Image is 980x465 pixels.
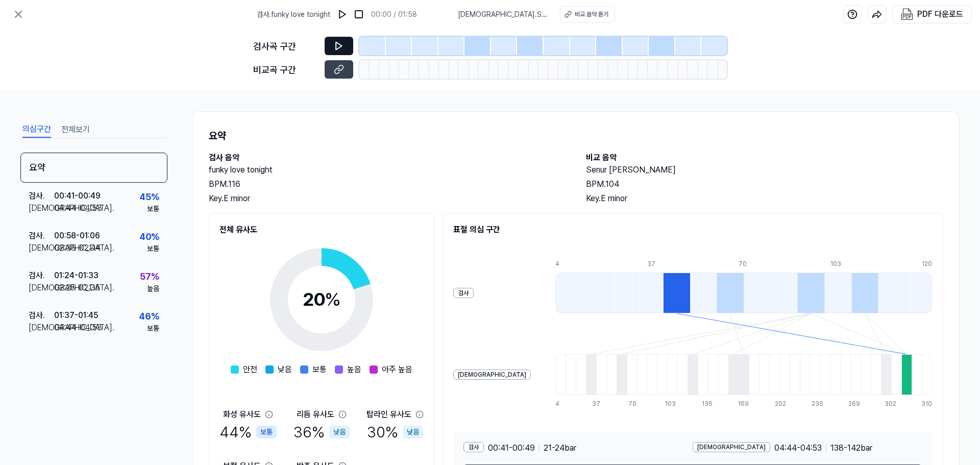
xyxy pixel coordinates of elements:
div: 보통 [256,426,277,438]
div: PDF 다운로드 [917,8,963,21]
div: 70 [628,399,639,408]
div: Key. E minor [586,192,943,205]
div: 57 % [140,270,159,283]
div: 낮음 [329,426,350,438]
div: 70 [739,259,766,268]
div: 검사 . [29,270,54,282]
div: Key. E minor [209,192,566,205]
span: 높음 [347,363,361,376]
button: PDF 다운로드 [899,6,965,23]
div: 169 [738,399,748,408]
h1: 요약 [209,128,943,143]
span: 안전 [243,363,257,376]
span: 검사 . funky love tonight [257,9,330,20]
div: 검사 [453,288,474,298]
img: stop [354,9,364,19]
div: [DEMOGRAPHIC_DATA] [453,370,531,380]
div: 37 [647,259,674,268]
div: 136 [702,399,712,408]
div: 310 [921,399,932,408]
span: 보통 [312,363,327,376]
div: 02:25 - 02:35 [54,282,100,294]
span: 낮음 [278,363,292,376]
span: % [325,288,341,310]
div: 4 [555,259,582,268]
span: 21 - 24 bar [544,442,576,454]
div: 45 % [139,190,159,204]
span: 138 - 142 bar [830,442,872,454]
img: PDF Download [901,8,913,20]
div: 검사곡 구간 [253,39,318,53]
div: [DEMOGRAPHIC_DATA] . [29,242,54,254]
div: 103 [830,259,857,268]
div: 235 [812,399,822,408]
div: 검사 . [29,190,54,202]
h2: 비교 음악 [586,152,943,164]
div: 04:44 - 04:53 [54,322,102,334]
div: 302 [885,399,895,408]
div: 00:00 / 01:58 [371,9,417,20]
h2: 전체 유사도 [219,224,424,236]
div: 낮음 [403,426,423,438]
div: 보통 [147,204,159,214]
div: [DEMOGRAPHIC_DATA] . [29,282,54,294]
span: 00:41 - 00:49 [488,442,535,454]
h2: 표절 의심 구간 [453,224,932,236]
div: 30 % [367,421,423,444]
div: 46 % [139,309,159,323]
div: [DEMOGRAPHIC_DATA] . [29,202,54,214]
button: 비교 음악 듣기 [560,6,615,22]
div: BPM. 116 [209,178,566,190]
div: 비교곡 구간 [253,63,318,77]
h2: 검사 음악 [209,152,566,164]
button: 의심구간 [22,121,51,138]
h2: funky love tonight [209,164,566,176]
img: play [337,9,348,19]
div: 요약 [20,153,167,183]
div: [DEMOGRAPHIC_DATA] . [29,322,54,334]
div: 01:37 - 01:45 [54,309,98,322]
div: 37 [592,399,602,408]
span: [DEMOGRAPHIC_DATA] . Senur [PERSON_NAME] [458,9,548,20]
div: 00:58 - 01:06 [54,230,100,242]
div: 02:35 - 02:44 [54,242,101,254]
div: 103 [665,399,675,408]
div: 비교 음악 듣기 [575,10,608,19]
div: 보통 [147,323,159,334]
div: BPM. 104 [586,178,943,190]
div: [DEMOGRAPHIC_DATA] [693,442,770,452]
span: 아주 높음 [382,363,412,376]
img: help [847,9,857,19]
div: 화성 유사도 [223,408,261,421]
div: 높음 [147,283,159,294]
div: 보통 [147,243,159,254]
button: 전체보기 [61,121,90,138]
div: 검사 [463,442,484,452]
div: 탑라인 유사도 [366,408,411,421]
div: 202 [775,399,785,408]
div: 120 [922,259,932,268]
div: 04:44 - 04:53 [54,202,102,214]
div: 44 % [219,421,277,444]
h2: Senur [PERSON_NAME] [586,164,943,176]
span: 04:44 - 04:53 [774,442,822,454]
div: 리듬 유사도 [297,408,334,421]
div: 검사 . [29,230,54,242]
div: 269 [848,399,859,408]
div: 00:41 - 00:49 [54,190,101,202]
div: 4 [555,399,566,408]
div: 40 % [139,230,159,243]
div: 01:24 - 01:33 [54,270,99,282]
div: 20 [303,286,341,313]
img: share [872,9,882,19]
div: 36 % [293,421,350,444]
div: 검사 . [29,309,54,322]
